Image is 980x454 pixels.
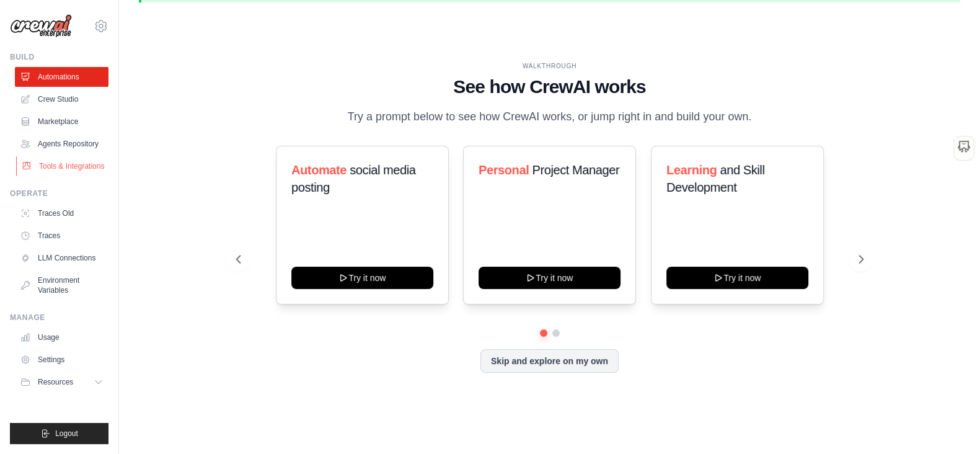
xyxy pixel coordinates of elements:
a: Settings [15,350,108,370]
button: Logout [10,423,108,444]
div: Operate [10,189,108,198]
img: Logo [10,14,72,38]
a: Traces Old [15,203,108,223]
div: Build [10,52,108,62]
span: Personal [479,163,529,177]
button: Resources [15,372,108,392]
a: Automations [15,67,108,87]
span: social media posting [291,163,416,194]
button: Skip and explore on my own [480,349,619,373]
span: Project Manager [532,163,620,177]
button: Try it now [291,267,433,289]
a: Marketplace [15,112,108,131]
a: Agents Repository [15,134,108,154]
a: Environment Variables [15,270,108,300]
a: Tools & Integrations [16,156,110,176]
iframe: Chat Widget [918,394,980,454]
a: Usage [15,327,108,347]
span: Resources [38,377,73,387]
h1: See how CrewAI works [236,76,863,98]
a: Crew Studio [15,89,108,109]
span: Learning [666,163,717,177]
a: Traces [15,226,108,246]
button: Try it now [479,267,620,289]
span: and Skill Development [666,163,764,194]
span: Logout [55,429,78,438]
button: Try it now [666,267,808,289]
div: WALKTHROUGH [236,61,863,71]
span: Automate [291,163,347,177]
p: Try a prompt below to see how CrewAI works, or jump right in and build your own. [342,108,758,126]
a: LLM Connections [15,248,108,268]
div: Manage [10,313,108,323]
